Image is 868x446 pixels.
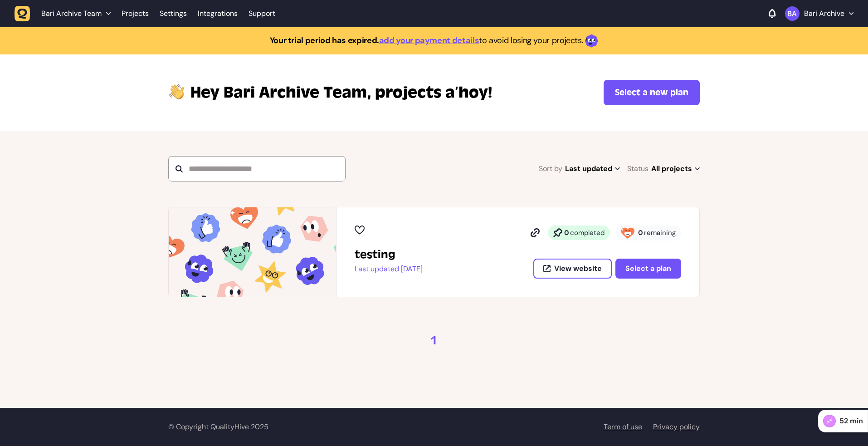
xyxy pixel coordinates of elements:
a: Integrations [198,5,238,22]
a: Settings [160,5,187,22]
button: Select a plan [615,259,681,279]
span: Status [627,162,649,175]
span: Select a new plan [615,87,688,98]
span: Bari Archive Team [190,82,371,103]
span: Bari Archive Team [41,9,102,18]
span: Last updated [565,162,620,175]
button: Select a new plan [604,80,700,105]
h2: testing [355,247,423,262]
button: Bari Archive Team [15,5,116,22]
a: 1 [430,333,438,348]
strong: Your trial period has expired. [270,35,379,46]
span: Sort by [539,162,562,175]
img: testing [169,207,336,297]
a: Projects [122,5,149,22]
a: Term of use [604,422,642,431]
button: Bari Archive [785,6,853,21]
span: © Copyright QualityHive 2025 [168,422,268,431]
strong: 0 [564,228,569,237]
span: All projects [651,162,700,175]
p: Last updated [DATE] [355,265,423,274]
button: View website [533,259,612,279]
span: Select a plan [625,264,671,273]
a: Privacy policy [653,422,700,431]
p: Bari Archive [804,9,844,18]
img: emoji [585,34,598,48]
a: add your payment details [379,35,479,46]
p: to avoid losing your projects. [270,34,599,48]
img: Bari Archive [785,6,800,21]
span: remaining [644,228,676,237]
p: projects a’hoy! [190,82,492,103]
span: View website [554,265,602,272]
img: hi-hand [168,82,185,100]
strong: 0 [638,228,643,237]
span: completed [570,228,605,237]
a: Support [249,9,275,18]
